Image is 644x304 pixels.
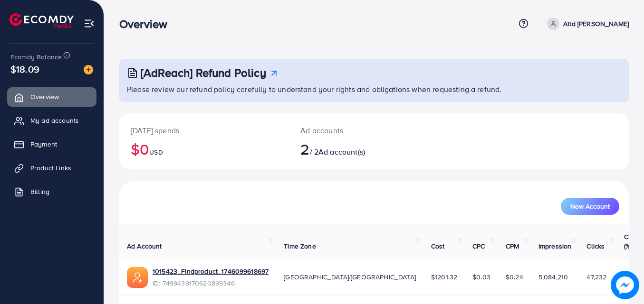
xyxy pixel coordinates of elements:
[570,203,610,210] span: New Account
[30,92,59,101] span: Overview
[561,198,619,215] button: New Account
[7,158,96,177] a: Product Links
[300,125,405,136] p: Ad accounts
[127,267,148,288] img: ic-ads-acc.e4c84228.svg
[300,140,405,158] h2: / 2
[84,65,93,74] img: image
[30,163,71,173] span: Product Links
[119,17,175,31] h3: Overview
[506,272,523,282] span: $0.24
[149,147,163,157] span: USD
[30,116,79,125] span: My ad accounts
[153,267,269,276] a: 1015423_Findproduct_1746099618697
[300,138,309,160] span: 2
[586,241,605,251] span: Clicks
[284,272,416,282] span: [GEOGRAPHIC_DATA]/[GEOGRAPHIC_DATA]
[127,241,162,251] span: Ad Account
[127,83,623,95] p: Please review our refund policy carefully to understand your rights and obligations when requesti...
[431,272,457,282] span: $1201.32
[586,272,606,282] span: 47,232
[7,135,96,154] a: Payment
[7,182,96,201] a: Billing
[611,271,639,299] img: image
[538,241,572,251] span: Impression
[543,18,629,30] a: Attd [PERSON_NAME]
[506,241,519,251] span: CPM
[131,140,278,158] h2: $0
[563,18,629,29] p: Attd [PERSON_NAME]
[10,13,74,28] img: logo
[30,187,49,196] span: Billing
[318,147,365,157] span: Ad account(s)
[131,125,278,136] p: [DATE] spends
[284,241,316,251] span: Time Zone
[10,52,62,62] span: Ecomdy Balance
[7,87,96,106] a: Overview
[472,272,490,282] span: $0.03
[538,272,568,282] span: 5,084,210
[472,241,485,251] span: CPC
[153,278,269,288] span: ID: 7499439170620899346
[141,66,266,80] h3: [AdReach] Refund Policy
[84,18,95,29] img: menu
[30,139,57,149] span: Payment
[624,232,636,251] span: CTR (%)
[10,62,39,76] span: $18.09
[431,241,445,251] span: Cost
[7,111,96,130] a: My ad accounts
